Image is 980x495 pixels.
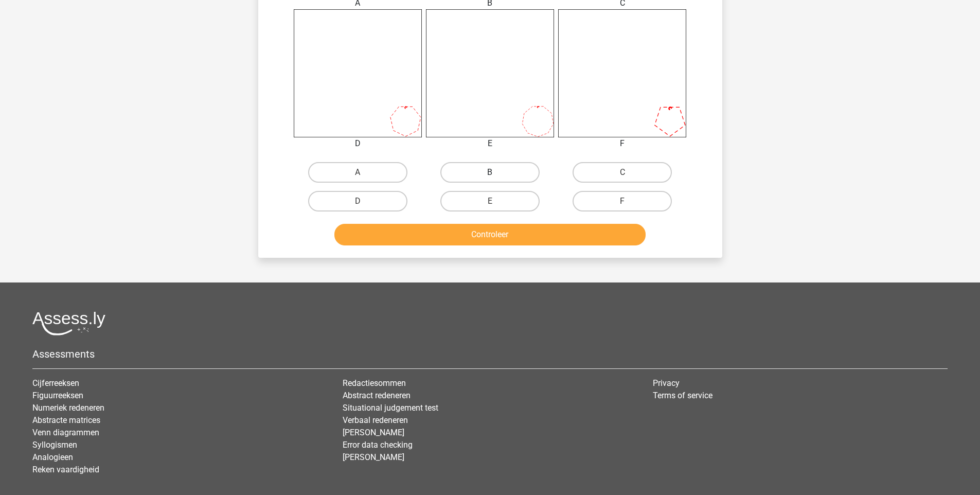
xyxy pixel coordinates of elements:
[32,415,100,425] a: Abstracte matrices
[32,452,73,462] a: Analogieen
[653,378,680,388] a: Privacy
[343,391,411,400] a: Abstract redeneren
[573,191,672,211] label: F
[308,162,407,183] label: A
[32,403,104,413] a: Numeriek redeneren
[440,191,540,211] label: E
[343,403,438,413] a: Situational judgement test
[32,348,948,360] h5: Assessments
[440,162,540,183] label: B
[343,415,408,425] a: Verbaal redeneren
[32,311,105,335] img: Assessly logo
[286,137,430,150] div: D
[32,428,99,437] a: Venn diagrammen
[550,137,694,150] div: F
[343,452,404,462] a: [PERSON_NAME]
[343,378,406,388] a: Redactiesommen
[32,465,99,474] a: Reken vaardigheid
[32,378,79,388] a: Cijferreeksen
[573,162,672,183] label: C
[343,428,404,437] a: [PERSON_NAME]
[308,191,407,211] label: D
[653,391,712,400] a: Terms of service
[343,440,413,450] a: Error data checking
[418,137,562,150] div: E
[32,391,83,400] a: Figuurreeksen
[334,224,646,245] button: Controleer
[32,440,77,450] a: Syllogismen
